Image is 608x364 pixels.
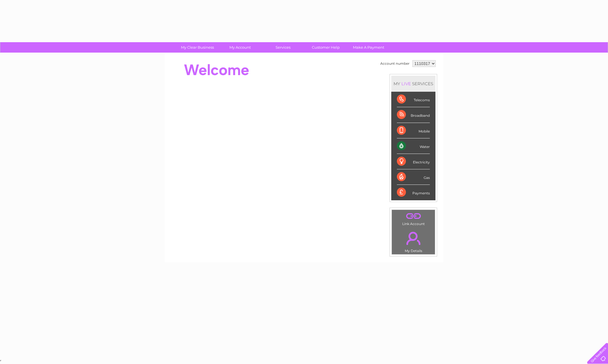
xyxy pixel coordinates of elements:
[397,185,430,200] div: Payments
[392,227,435,255] td: My Details
[397,92,430,107] div: Telecoms
[397,123,430,138] div: Mobile
[379,59,411,68] td: Account number
[397,107,430,123] div: Broadband
[393,211,433,221] a: .
[391,76,435,92] div: MY SERVICES
[174,42,221,53] a: My Clear Business
[397,169,430,185] div: Gas
[400,81,412,86] div: LIVE
[397,154,430,169] div: Electricity
[397,138,430,154] div: Water
[260,42,306,53] a: Services
[393,228,433,248] a: .
[303,42,349,53] a: Customer Help
[392,210,435,227] td: Link Account
[345,42,392,53] a: Make A Payment
[217,42,263,53] a: My Account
